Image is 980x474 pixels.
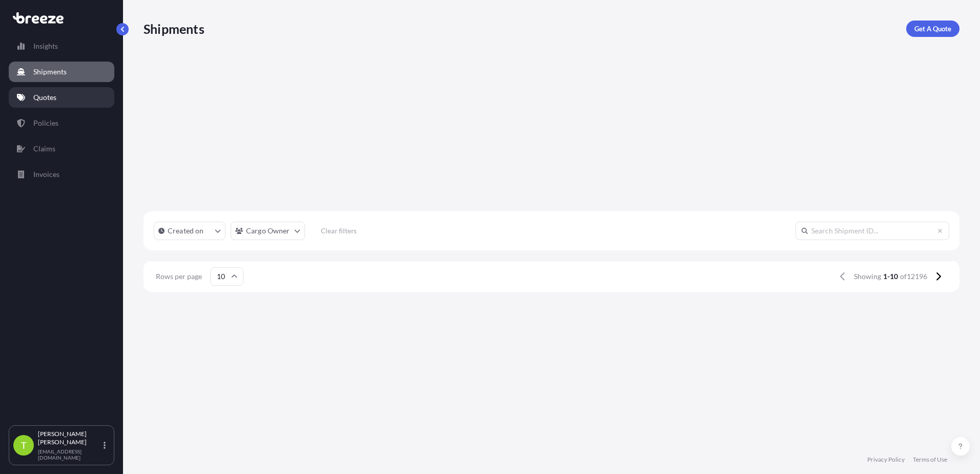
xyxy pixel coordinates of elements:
[913,456,947,464] a: Terms of Use
[854,271,881,282] span: Showing
[906,21,959,37] a: Get A Quote
[900,271,927,282] span: of 12196
[9,36,114,56] a: Insights
[168,226,204,236] p: Created on
[33,169,59,180] p: Invoices
[33,92,56,103] p: Quotes
[33,118,58,128] p: Policies
[321,226,357,236] p: Clear filters
[154,222,226,240] button: createdOn Filter options
[9,139,114,159] a: Claims
[914,24,951,34] p: Get A Quote
[231,222,305,240] button: cargoOwner Filter options
[33,67,67,77] p: Shipments
[156,271,202,282] span: Rows per page
[9,164,114,185] a: Invoices
[21,440,27,450] span: T
[310,223,367,239] button: Clear filters
[38,430,101,446] p: [PERSON_NAME] [PERSON_NAME]
[33,144,55,154] p: Claims
[867,456,905,464] a: Privacy Policy
[9,87,114,108] a: Quotes
[883,271,898,282] span: 1-10
[9,113,114,133] a: Policies
[9,62,114,82] a: Shipments
[795,222,949,240] input: Search Shipment ID...
[33,41,58,51] p: Insights
[144,21,205,37] p: Shipments
[246,226,290,236] p: Cargo Owner
[38,448,101,461] p: [EMAIL_ADDRESS][DOMAIN_NAME]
